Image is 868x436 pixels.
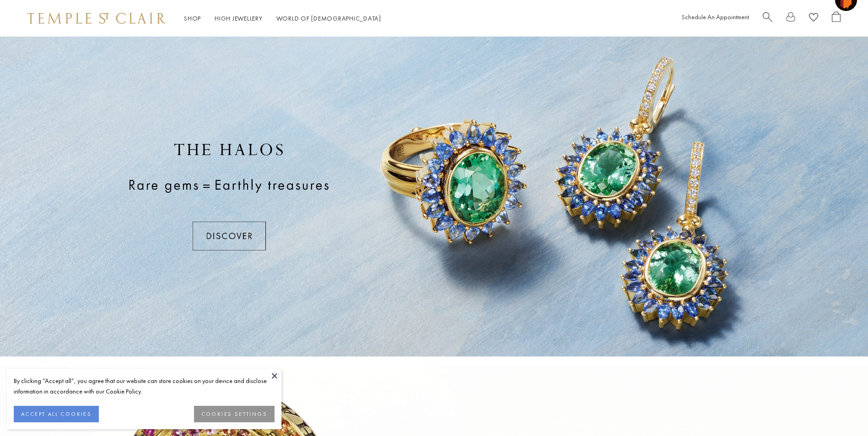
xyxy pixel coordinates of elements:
button: COOKIES SETTINGS [194,406,275,422]
nav: Main navigation [184,13,381,24]
a: High JewelleryHigh Jewellery [215,14,263,22]
img: Temple St. Clair [27,13,166,24]
button: ACCEPT ALL COOKIES [14,406,99,422]
a: Schedule An Appointment [682,13,749,21]
a: View Wishlist [809,11,818,26]
iframe: Gorgias live chat messenger [822,393,859,427]
a: World of [DEMOGRAPHIC_DATA]World of [DEMOGRAPHIC_DATA] [276,14,381,22]
div: By clicking “Accept all”, you agree that our website can store cookies on your device and disclos... [14,376,275,397]
a: ShopShop [184,14,201,22]
a: Open Shopping Bag [832,11,841,26]
a: Search [763,11,772,26]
